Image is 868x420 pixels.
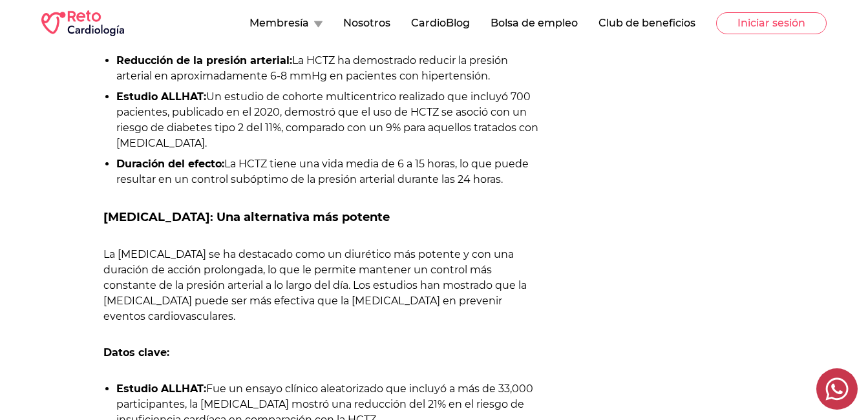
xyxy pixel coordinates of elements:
h2: [MEDICAL_DATA]: Una alternativa más potente [103,208,544,226]
p: La [MEDICAL_DATA] se ha destacado como un diurético más potente y con una duración de acción prol... [103,247,544,324]
button: CardioBlog [411,16,470,31]
strong: Duración del efecto: [116,158,224,170]
strong: Estudio ALLHAT: [116,90,206,103]
button: Bolsa de empleo [491,16,578,31]
strong: Reducción de la presión arterial: [116,54,292,67]
button: Club de beneficios [598,16,695,31]
button: Iniciar sesión [716,12,827,34]
li: Un estudio de cohorte multicentrico realizado que incluyó 700 pacientes, publicado en el 2020, de... [116,89,544,151]
li: La HCTZ ha demostrado reducir la presión arterial en aproximadamente 6-8 mmHg en pacientes con hi... [116,53,544,84]
li: La HCTZ tiene una vida media de 6 a 15 horas, lo que puede resultar en un control subóptimo de la... [116,156,544,187]
img: RETO Cardio Logo [41,10,124,36]
strong: Estudio ALLHAT: [116,383,206,395]
button: Nosotros [343,16,390,31]
strong: Datos clave: [103,346,169,359]
button: Membresía [249,16,323,31]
